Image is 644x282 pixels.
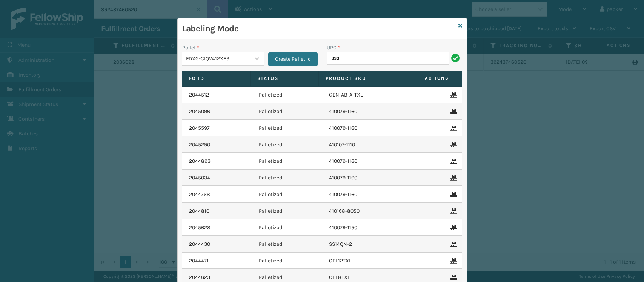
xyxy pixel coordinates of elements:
[327,44,340,52] label: UPC
[322,136,392,153] td: 410107-1110
[252,186,322,203] td: Palletized
[322,186,392,203] td: 410079-1160
[450,92,455,98] i: Remove From Pallet
[450,142,455,147] i: Remove From Pallet
[182,44,199,52] label: Pallet
[252,253,322,269] td: Palletized
[189,224,211,231] a: 2045628
[322,236,392,253] td: SS14QN-2
[450,242,455,247] i: Remove From Pallet
[189,191,210,198] a: 2044768
[186,55,251,63] div: FDXG-CIQV412XE9
[189,108,210,115] a: 2045096
[450,225,455,230] i: Remove From Pallet
[322,103,392,120] td: 410079-1160
[322,219,392,236] td: 410079-1150
[257,75,312,82] label: Status
[252,153,322,170] td: Palletized
[450,192,455,197] i: Remove From Pallet
[322,170,392,186] td: 410079-1160
[252,87,322,103] td: Palletized
[450,159,455,164] i: Remove From Pallet
[252,136,322,153] td: Palletized
[268,52,318,66] button: Create Pallet Id
[322,253,392,269] td: CEL12TXL
[189,241,210,248] a: 2044430
[450,208,455,214] i: Remove From Pallet
[450,275,455,280] i: Remove From Pallet
[252,170,322,186] td: Palletized
[189,257,209,265] a: 2044471
[252,120,322,136] td: Palletized
[322,203,392,219] td: 410168-8050
[189,91,209,99] a: 2044512
[189,174,210,182] a: 2045034
[326,75,380,82] label: Product SKU
[182,23,455,34] h3: Labeling Mode
[322,87,392,103] td: GEN-AB-A-TXL
[450,258,455,264] i: Remove From Pallet
[189,75,243,82] label: Fo Id
[252,236,322,253] td: Palletized
[252,203,322,219] td: Palletized
[450,109,455,114] i: Remove From Pallet
[389,72,453,84] span: Actions
[252,103,322,120] td: Palletized
[322,120,392,136] td: 410079-1160
[252,219,322,236] td: Palletized
[189,158,211,165] a: 2044893
[450,126,455,131] i: Remove From Pallet
[189,141,210,149] a: 2045290
[450,175,455,181] i: Remove From Pallet
[189,274,210,281] a: 2044623
[189,207,209,215] a: 2044810
[322,153,392,170] td: 410079-1160
[189,124,210,132] a: 2045597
